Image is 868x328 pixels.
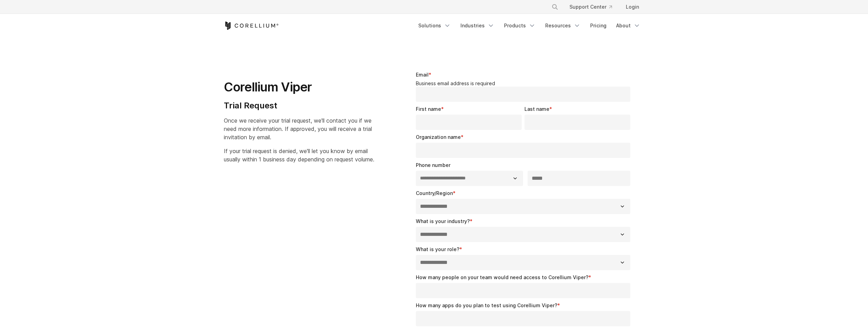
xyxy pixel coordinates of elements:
[416,72,429,78] span: Email
[416,106,441,112] span: First name
[416,246,459,252] span: What is your role?
[224,100,374,111] h4: Trial Request
[564,1,618,13] a: Support Center
[456,19,499,32] a: Industries
[224,21,279,30] a: Corellium Home
[414,19,645,32] div: Navigation Menu
[416,274,588,280] span: How many people on your team would need access to Corellium Viper?
[416,302,557,308] span: How many apps do you plan to test using Corellium Viper?
[541,19,585,32] a: Resources
[416,162,450,168] span: Phone number
[500,19,540,32] a: Products
[586,19,611,32] a: Pricing
[549,1,561,13] button: Search
[224,148,374,163] span: If your trial request is denied, we'll let you know by email usually within 1 business day depend...
[414,19,455,32] a: Solutions
[416,80,633,87] legend: Business email address is required
[543,1,645,13] div: Navigation Menu
[416,134,461,140] span: Organization name
[224,79,374,95] h1: Corellium Viper
[524,106,549,112] span: Last name
[416,218,470,224] span: What is your industry?
[620,1,645,13] a: Login
[612,19,645,32] a: About
[416,190,453,196] span: Country/Region
[224,117,372,141] span: Once we receive your trial request, we'll contact you if we need more information. If approved, y...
